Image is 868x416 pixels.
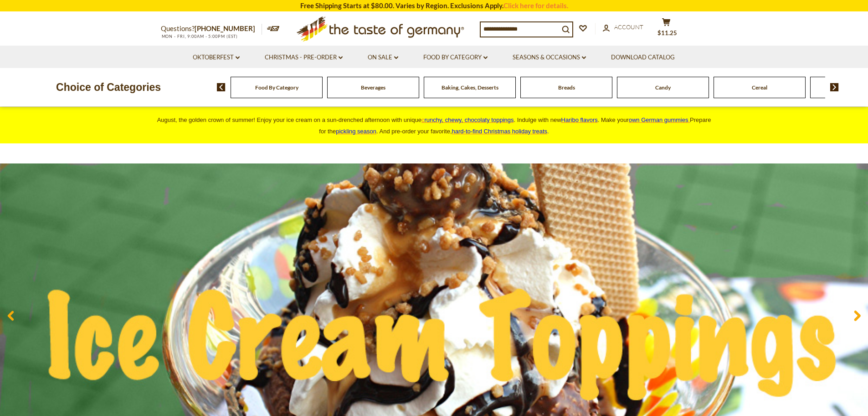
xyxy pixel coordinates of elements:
[423,53,488,63] a: Food By Category
[657,29,677,37] span: $11.25
[629,116,688,123] span: own German gummies
[503,1,568,10] a: Click here for details.
[752,84,767,91] a: Cereal
[655,84,671,91] a: Candy
[161,34,238,39] span: MON - FRI, 9:00AM - 5:00PM (EST)
[611,53,675,63] a: Download Catalog
[161,23,262,35] p: Questions?
[442,84,498,91] a: Baking, Cakes, Desserts
[653,18,680,41] button: $11.25
[193,53,240,63] a: Oktoberfest
[361,84,385,91] a: Beverages
[424,116,514,123] span: runchy, chewy, chocolaty toppings
[561,116,598,123] a: Haribo flavors
[603,22,643,32] a: Account
[255,84,298,91] a: Food By Category
[217,83,226,91] img: previous arrow
[336,128,376,135] a: pickling season
[421,116,514,123] a: crunchy, chewy, chocolaty toppings
[614,23,643,31] span: Account
[157,116,711,135] span: August, the golden crown of summer! Enjoy your ice cream on a sun-drenched afternoon with unique ...
[513,53,586,63] a: Seasons & Occasions
[558,84,575,91] a: Breads
[452,128,548,135] a: hard-to-find Christmas holiday treats
[830,83,839,91] img: next arrow
[265,53,343,63] a: Christmas - PRE-ORDER
[452,128,549,135] span: .
[195,24,255,32] a: [PHONE_NUMBER]
[368,53,398,63] a: On Sale
[629,116,690,123] a: own German gummies.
